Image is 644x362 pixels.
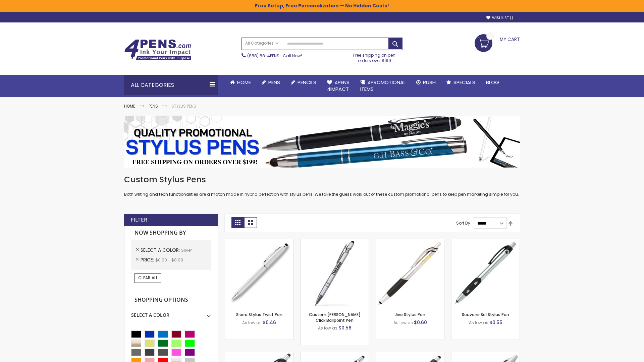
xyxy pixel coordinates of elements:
[237,79,251,86] span: Home
[322,75,355,97] a: 4Pens4impact
[318,325,337,331] span: As low as
[268,79,280,86] span: Pens
[285,75,322,90] a: Pencils
[155,257,183,263] span: $0.00 - $0.99
[456,220,470,226] label: Sort By
[124,75,218,95] div: All Categories
[414,319,427,326] span: $0.60
[346,50,403,63] div: Free shipping on pen orders over $199
[124,116,520,168] img: Stylus Pens
[242,320,262,325] span: As low as
[489,319,502,326] span: $0.55
[423,79,436,86] span: Rush
[247,53,302,59] span: - Call Now!
[149,103,158,109] a: Pens
[376,239,444,244] a: Jive Stylus Pen-Silver
[301,239,369,307] img: Custom Alex II Click Ballpoint Pen-Silver
[376,352,444,358] a: Souvenir® Emblem Stylus Pen-Silver
[451,352,520,358] a: Twist Highlighter-Pen Stylus Combo-Silver
[393,320,413,325] span: As low as
[462,312,509,317] a: Souvenir Sol Stylus Pen
[131,293,211,307] strong: Shopping Options
[231,217,244,228] strong: Grid
[338,324,352,331] span: $0.56
[451,239,520,307] img: Souvenir Sol Stylus Pen-Silver
[225,239,293,244] a: Stypen-35-Silver
[441,75,481,90] a: Specials
[247,53,279,59] a: (888) 88-4PENS
[355,75,411,97] a: 4PROMOTIONALITEMS
[131,216,147,224] strong: Filter
[124,174,520,185] h1: Custom Stylus Pens
[236,312,282,317] a: Sierra Stylus Twist Pen
[135,273,161,283] a: Clear All
[131,307,211,318] div: Select A Color
[327,79,350,93] span: 4Pens 4impact
[256,75,285,90] a: Pens
[298,79,316,86] span: Pencils
[411,75,441,90] a: Rush
[141,247,181,253] span: Select A Color
[124,103,135,109] a: Home
[453,79,475,86] span: Specials
[376,239,444,307] img: Jive Stylus Pen-Silver
[141,256,155,263] span: Price
[309,312,361,323] a: Custom [PERSON_NAME] Click Ballpoint Pen
[469,320,488,325] span: As low as
[486,15,513,20] a: Wishlist
[225,239,293,307] img: Stypen-35-Silver
[242,38,282,49] a: All Categories
[301,239,369,244] a: Custom Alex II Click Ballpoint Pen-Silver
[481,75,504,90] a: Blog
[245,41,279,46] span: All Categories
[124,39,191,61] img: 4Pens Custom Pens and Promotional Products
[360,79,406,93] span: 4PROMOTIONAL ITEMS
[225,75,256,90] a: Home
[486,79,499,86] span: Blog
[124,174,520,197] div: Both writing and tech functionalities are a match made in hybrid perfection with stylus pens. We ...
[138,275,158,281] span: Clear All
[171,103,196,109] strong: Stylus Pens
[181,247,192,253] span: Silver
[131,226,211,240] strong: Now Shopping by
[225,352,293,358] a: React Stylus Grip Pen-Silver
[451,239,520,244] a: Souvenir Sol Stylus Pen-Silver
[301,352,369,358] a: Epiphany Stylus Pens-Silver
[395,312,425,317] a: Jive Stylus Pen
[263,319,276,326] span: $0.46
